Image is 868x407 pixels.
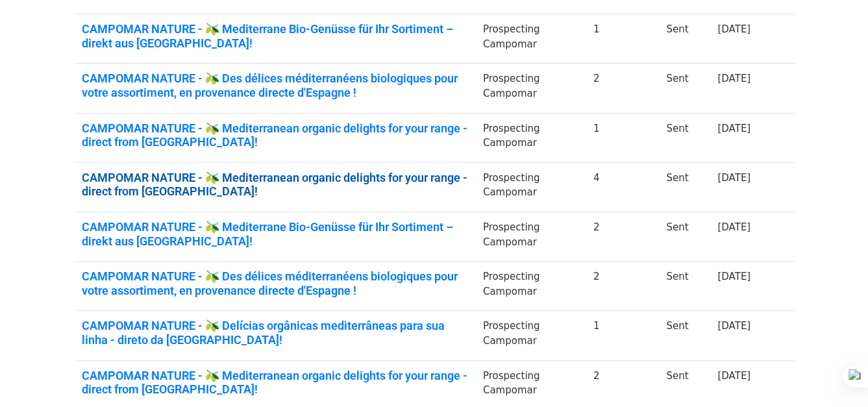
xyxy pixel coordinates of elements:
a: CAMPOMAR NATURE - 🫒 Des délices méditerranéens biologiques pour votre assortiment, en provenance ... [82,71,467,99]
a: CAMPOMAR NATURE - 🫒 Mediterrane Bio-Genüsse für Ihr Sortiment – direkt aus [GEOGRAPHIC_DATA]! [82,220,467,248]
td: Prospecting Campomar [475,162,586,212]
td: 1 [586,14,659,64]
td: Sent [658,311,710,360]
a: CAMPOMAR NATURE - 🫒 Mediterranean organic delights for your range - direct from [GEOGRAPHIC_DATA]! [82,121,467,149]
td: Sent [658,64,710,113]
a: [DATE] [717,23,750,35]
td: Prospecting Campomar [475,262,586,311]
div: Chat-Widget [803,345,868,407]
td: 4 [586,162,659,212]
a: CAMPOMAR NATURE - 🫒 Des délices méditerranéens biologiques pour votre assortiment, en provenance ... [82,269,467,297]
a: CAMPOMAR NATURE - 🫒 Mediterrane Bio-Genüsse für Ihr Sortiment – direkt aus [GEOGRAPHIC_DATA]! [82,22,467,50]
td: Prospecting Campomar [475,212,586,262]
a: CAMPOMAR NATURE - 🫒 Mediterranean organic delights for your range - direct from [GEOGRAPHIC_DATA]! [82,171,467,199]
td: 1 [586,311,659,360]
a: [DATE] [717,370,750,382]
td: 2 [586,212,659,262]
td: Prospecting Campomar [475,14,586,64]
a: [DATE] [717,320,750,332]
a: CAMPOMAR NATURE - 🫒 Mediterranean organic delights for your range - direct from [GEOGRAPHIC_DATA]! [82,369,467,397]
a: [DATE] [717,271,750,282]
td: Prospecting Campomar [475,64,586,113]
a: CAMPOMAR NATURE - 🫒 Delícias orgânicas mediterrâneas para sua linha - direto da [GEOGRAPHIC_DATA]! [82,319,467,347]
td: Sent [658,113,710,162]
a: [DATE] [717,123,750,134]
a: [DATE] [717,172,750,184]
td: Prospecting Campomar [475,113,586,162]
td: Sent [658,212,710,262]
a: [DATE] [717,73,750,84]
td: 2 [586,262,659,311]
a: [DATE] [717,221,750,233]
td: 2 [586,64,659,113]
iframe: Chat Widget [803,345,868,407]
td: Sent [658,262,710,311]
td: Prospecting Campomar [475,311,586,360]
td: Sent [658,162,710,212]
td: 1 [586,113,659,162]
td: Sent [658,14,710,64]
